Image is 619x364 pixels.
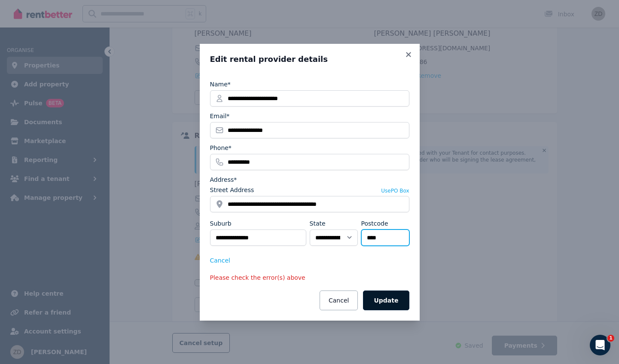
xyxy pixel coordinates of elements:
label: Suburb [210,219,232,228]
label: Address* [210,175,237,184]
label: Street Address [210,186,254,194]
label: Name* [210,80,231,89]
label: Email* [210,112,230,120]
label: Phone* [210,144,232,152]
button: UsePO Box [381,187,409,194]
label: State [310,219,326,228]
button: Cancel [320,291,358,310]
p: Please check the error(s) above [210,273,409,282]
iframe: Intercom live chat [590,335,610,355]
span: 1 [607,335,614,342]
button: Cancel [210,256,230,265]
button: Update [363,291,409,310]
label: Postcode [361,219,388,228]
h3: Edit rental provider details [210,54,409,64]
